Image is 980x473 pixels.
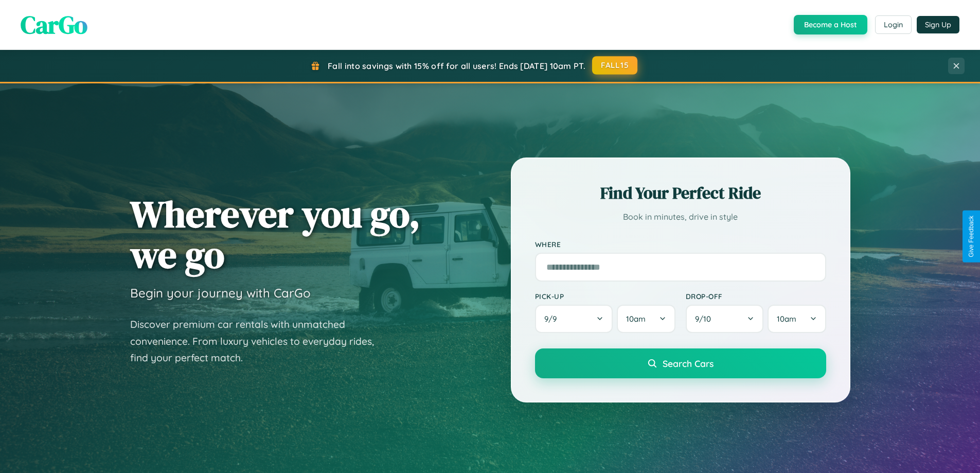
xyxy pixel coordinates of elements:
h2: Find Your Perfect Ride [535,182,826,204]
div: Give Feedback [968,216,975,257]
button: Sign Up [917,16,959,33]
span: Fall into savings with 15% off for all users! Ends [DATE] 10am PT. [328,61,585,71]
label: Pick-up [535,292,675,301]
span: Search Cars [663,358,714,369]
h3: Begin your journey with CarGo [130,285,311,301]
p: Book in minutes, drive in style [535,209,826,224]
label: Where [535,240,826,249]
button: FALL15 [592,56,637,75]
button: 9/9 [535,305,613,333]
span: CarGo [21,8,87,42]
button: 10am [768,305,826,333]
h1: Wherever you go, we go [130,194,420,275]
button: 9/10 [686,305,764,333]
p: Discover premium car rentals with unmatched convenience. From luxury vehicles to everyday rides, ... [130,316,387,366]
span: 9 / 10 [695,314,716,324]
span: 10am [626,314,646,324]
button: Login [875,15,912,34]
button: 10am [617,305,675,333]
label: Drop-off [686,292,826,301]
button: Search Cars [535,348,826,378]
span: 10am [777,314,796,324]
span: 9 / 9 [544,314,562,324]
button: Become a Host [794,15,867,34]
